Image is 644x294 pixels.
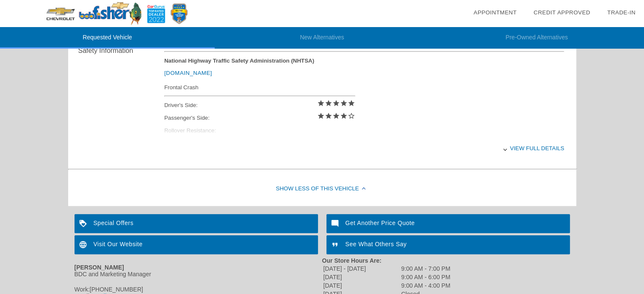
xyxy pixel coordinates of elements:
[164,112,355,124] div: Passenger's Side:
[326,214,345,233] img: ic_mode_comment_white_24dp_2x.png
[164,70,212,76] a: [DOMAIN_NAME]
[75,235,318,254] a: Visit Our Website
[326,235,345,254] img: ic_format_quote_white_24dp_2x.png
[164,58,314,64] strong: National Highway Traffic Safety Administration (NHTSA)
[340,99,348,107] i: star
[348,99,355,107] i: star
[401,265,451,272] td: 9:00 AM - 7:00 PM
[326,235,570,254] a: See What Others Say
[75,264,124,271] strong: [PERSON_NAME]
[326,214,570,233] a: Get Another Price Quote
[317,112,325,120] i: star
[68,172,576,206] div: Show Less of this Vehicle
[75,214,94,233] img: ic_loyalty_white_24dp_2x.png
[164,82,355,93] div: Frontal Crash
[75,271,322,278] div: BDC and Marketing Manager
[164,99,355,112] div: Driver's Side:
[215,27,429,49] li: New Alternatives
[429,27,644,49] li: Pre-Owned Alternatives
[322,257,381,264] strong: Our Store Hours Are:
[348,112,355,120] i: star_border
[325,99,332,107] i: star
[164,138,564,159] div: View full details
[75,286,322,293] div: Work:
[75,235,94,254] img: ic_language_white_24dp_2x.png
[90,286,143,293] span: [PHONE_NUMBER]
[401,273,451,281] td: 9:00 AM - 6:00 PM
[340,112,348,120] i: star
[401,282,451,289] td: 9:00 AM - 4:00 PM
[473,9,517,16] a: Appointment
[323,265,400,272] td: [DATE] - [DATE]
[332,112,340,120] i: star
[607,9,636,16] a: Trade-In
[323,282,400,289] td: [DATE]
[75,214,318,233] a: Special Offers
[332,99,340,107] i: star
[533,9,590,16] a: Credit Approved
[325,112,332,120] i: star
[317,99,325,107] i: star
[323,273,400,281] td: [DATE]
